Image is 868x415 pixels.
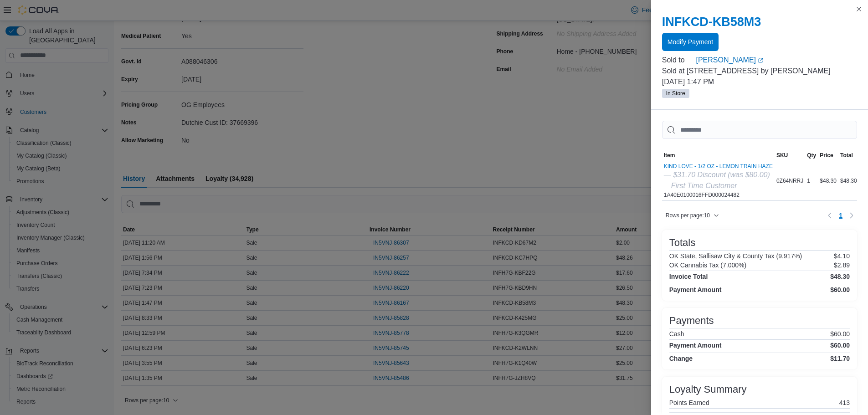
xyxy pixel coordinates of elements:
h3: Loyalty Summary [669,384,747,395]
span: 0Z64NRRJ [776,177,803,184]
span: Item [664,152,675,159]
button: Total [838,150,859,161]
span: 1 [839,211,842,220]
input: This is a search bar. As you type, the results lower in the page will automatically filter. [662,121,857,139]
h4: $60.00 [830,342,850,349]
span: Price [820,152,833,159]
h4: $60.00 [830,286,850,293]
p: 413 [839,399,850,406]
p: $60.00 [830,330,850,338]
button: Previous page [824,210,835,221]
h4: $48.30 [830,273,850,280]
div: — $31.70 Discount (was $80.00) [664,169,773,180]
div: $48.30 [818,175,838,186]
button: Qty [805,150,818,161]
button: Close this dialog [853,4,864,15]
h6: OK Cannabis Tax (7.000%) [669,261,746,269]
h3: Payments [669,315,714,326]
a: [PERSON_NAME]External link [696,55,857,66]
h6: Cash [669,330,684,338]
button: Rows per page:10 [662,210,723,221]
span: In Store [666,89,685,97]
h4: Payment Amount [669,286,722,293]
h6: OK State, Sallisaw City & County Tax (9.917%) [669,252,802,260]
ul: Pagination for table: MemoryTable from EuiInMemoryTable [835,208,846,223]
nav: Pagination for table: MemoryTable from EuiInMemoryTable [824,208,857,223]
h4: Payment Amount [669,342,722,349]
h3: Totals [669,237,695,248]
div: $48.30 [838,175,859,186]
h6: Points Earned [669,399,709,406]
h4: Invoice Total [669,273,708,280]
button: Next page [846,210,857,221]
p: $2.89 [834,261,850,269]
p: $4.10 [834,252,850,260]
h4: Change [669,355,693,362]
i: First Time Customer [671,182,737,190]
div: Sold to [662,55,694,66]
span: Qty [807,152,816,159]
div: 1 [805,175,818,186]
button: Modify Payment [662,33,719,51]
span: Modify Payment [668,37,713,46]
button: SKU [775,150,805,161]
span: Rows per page : 10 [666,212,710,219]
button: Price [818,150,838,161]
span: In Store [662,89,689,98]
p: Sold at [STREET_ADDRESS] by [PERSON_NAME] [662,66,857,77]
span: SKU [776,152,788,159]
button: Item [662,150,775,161]
span: Total [840,152,853,159]
button: KIND LOVE - 1/2 OZ - LEMON TRAIN HAZE [664,163,773,169]
div: 1A40E0100016FFD000024482 [664,163,773,199]
svg: External link [758,58,763,63]
button: Page 1 of 1 [835,208,846,223]
p: [DATE] 1:47 PM [662,77,857,87]
h4: $11.70 [830,355,850,362]
h2: INFKCD-KB58M3 [662,15,857,29]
